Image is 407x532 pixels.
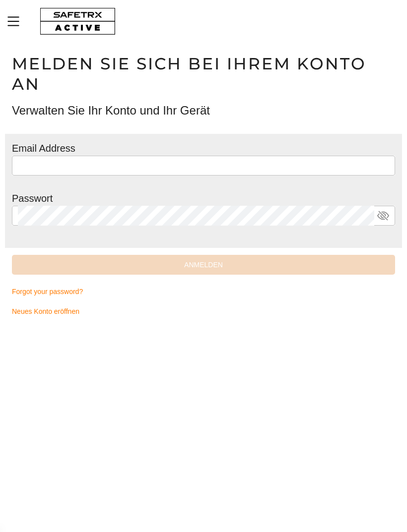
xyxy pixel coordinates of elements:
[12,193,53,204] label: Passwort
[12,286,83,297] span: Forgot your password?
[20,259,387,271] span: Anmelden
[12,54,395,94] h1: Melden Sie sich bei Ihrem Konto an
[5,11,30,32] button: MenÜ
[12,255,395,275] button: Anmelden
[12,301,395,321] a: Neues Konto eröffnen
[12,282,395,301] a: Forgot your password?
[12,305,79,317] span: Neues Konto eröffnen
[12,102,395,119] h3: Verwalten Sie Ihr Konto und Ihr Gerät
[12,143,75,154] label: Email Address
